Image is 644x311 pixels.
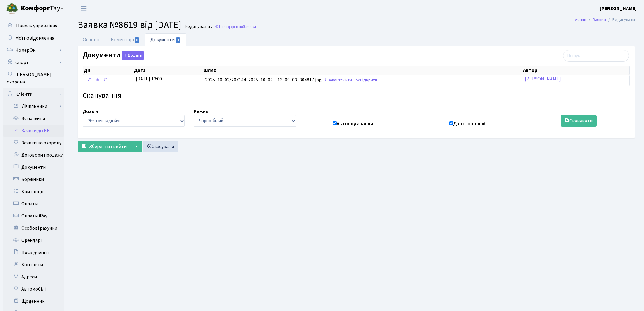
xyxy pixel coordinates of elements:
span: - [380,77,381,83]
a: НомерОк [3,44,64,56]
label: Дозвіл [83,108,98,115]
a: Заявки на охорону [3,137,64,149]
a: Щоденник [3,295,64,307]
a: Основні [78,33,106,46]
th: Дії [83,66,133,75]
a: [PERSON_NAME] охорона [3,69,64,88]
span: 0 [135,37,139,43]
span: Панель управління [16,23,57,29]
a: Орендарі [3,234,64,246]
th: Автор [523,66,630,75]
label: Режим [194,108,209,115]
a: Квитанції [3,186,64,198]
a: Заявки [593,16,606,23]
span: Сканувати [561,115,597,127]
a: Коментарі [106,33,145,46]
span: Заявки [243,24,256,30]
span: Мої повідомлення [15,35,54,41]
a: Відкрити [354,76,379,85]
a: Скасувати [143,141,178,152]
a: Оплати [3,198,64,210]
a: Мої повідомлення [3,32,64,44]
a: Завантажити [322,76,353,85]
label: Документи [83,51,144,60]
span: Заявка №8619 від [DATE] [78,18,181,32]
input: Двосторонній [449,121,453,125]
a: Спорт [3,56,64,69]
a: Всі клієнти [3,112,64,125]
b: Комфорт [21,3,50,13]
button: Документи [122,51,144,60]
a: Оплати iPay [3,210,64,222]
span: Зберегти і вийти [89,143,127,150]
th: Дата [133,66,202,75]
th: Шлях [203,66,523,75]
a: Договори продажу [3,149,64,161]
a: Посвідчення [3,246,64,259]
a: Admin [575,16,586,23]
a: Лічильники [7,100,64,112]
a: Документи [3,161,64,173]
a: Контакти [3,259,64,271]
label: Автоподавання [333,120,373,127]
a: Боржники [3,173,64,186]
a: Додати [120,50,144,61]
button: Зберегти і вийти [78,141,131,152]
a: Документи [145,33,186,46]
input: Пошук... [563,50,629,62]
a: Автомобілі [3,283,64,295]
input: Автоподавання [333,121,337,125]
label: Двосторонній [449,120,486,127]
a: Панель управління [3,20,64,32]
img: logo.png [6,2,18,15]
nav: breadcrumb [566,13,644,26]
h4: Сканування [83,91,630,100]
td: 2025_10_02/207144_2025_10_02__13_00_03_304817.jpg [203,75,523,86]
span: [DATE] 13:00 [136,76,162,82]
span: 1 [176,37,180,43]
a: [PERSON_NAME] [600,5,637,12]
li: Редагувати [606,16,635,23]
button: Переключити навігацію [76,3,91,13]
span: Таун [21,3,64,14]
a: Особові рахунки [3,222,64,234]
a: [PERSON_NAME] [525,76,561,82]
a: Назад до всіхЗаявки [215,24,256,30]
a: Адреси [3,271,64,283]
a: Заявки до КК [3,125,64,137]
a: Клієнти [3,88,64,100]
small: Редагувати . [183,24,212,30]
b: [PERSON_NAME] [600,5,637,12]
